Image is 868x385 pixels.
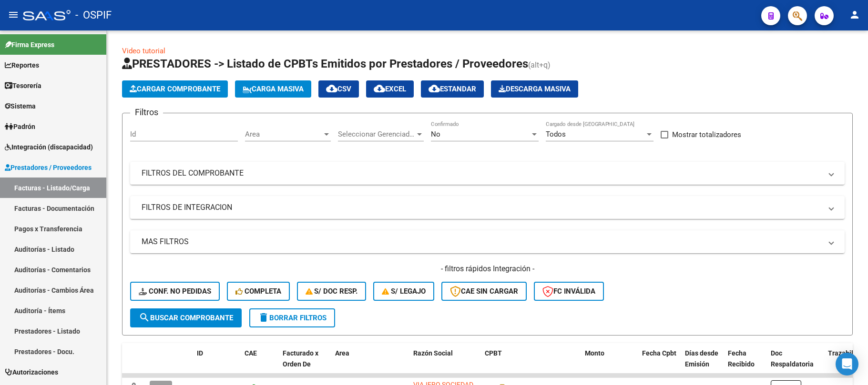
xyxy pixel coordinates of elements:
app-download-masive: Descarga masiva de comprobantes (adjuntos) [491,80,578,98]
span: Integración (discapacidad) [5,142,93,152]
mat-icon: person [849,9,860,20]
datatable-header-cell: Fecha Recibido [724,343,767,385]
span: Seleccionar Gerenciador [338,130,415,138]
span: Autorizaciones [5,367,58,377]
span: Descarga Masiva [499,85,571,93]
span: S/ legajo [382,287,426,296]
button: Cargar Comprobante [122,80,228,98]
button: Buscar Comprobante [130,308,242,327]
span: CAE SIN CARGAR [450,287,518,296]
span: EXCEL [374,85,406,93]
span: Fecha Cpbt [642,349,676,357]
button: S/ legajo [373,282,434,301]
span: Tesorería [5,80,41,91]
span: Fecha Recibido [728,349,755,368]
span: ID [197,349,203,357]
datatable-header-cell: CAE [241,343,279,385]
a: Video tutorial [122,47,165,55]
span: Carga Masiva [243,85,304,93]
span: Doc Respaldatoria [771,349,814,368]
button: Conf. no pedidas [130,282,220,301]
mat-icon: delete [258,312,269,323]
mat-icon: cloud_download [326,83,337,94]
span: Padrón [5,121,35,132]
button: FC Inválida [534,282,604,301]
mat-panel-title: MAS FILTROS [142,237,822,247]
button: Estandar [421,80,484,98]
span: Facturado x Orden De [283,349,318,368]
button: S/ Doc Resp. [297,282,367,301]
datatable-header-cell: Fecha Cpbt [638,343,681,385]
mat-panel-title: FILTROS DE INTEGRACION [142,202,822,213]
mat-icon: cloud_download [374,83,385,94]
span: CPBT [485,349,502,357]
button: Borrar Filtros [249,308,335,327]
mat-icon: search [139,312,150,323]
span: No [431,130,440,138]
h4: - filtros rápidos Integración - [130,264,845,274]
button: CAE SIN CARGAR [441,282,527,301]
span: Borrar Filtros [258,314,327,322]
datatable-header-cell: Monto [581,343,638,385]
button: Carga Masiva [235,80,311,98]
span: Sistema [5,101,36,111]
span: Mostrar totalizadores [672,129,741,140]
span: Conf. no pedidas [139,287,211,296]
span: - OSPIF [75,5,112,26]
span: Firma Express [5,39,54,50]
mat-expansion-panel-header: FILTROS DE INTEGRACION [130,196,845,219]
button: Descarga Masiva [491,80,578,98]
datatable-header-cell: Días desde Emisión [681,343,724,385]
span: Area [245,130,322,138]
mat-panel-title: FILTROS DEL COMPROBANTE [142,168,822,178]
span: Días desde Emisión [685,349,718,368]
span: Reportes [5,60,39,70]
mat-icon: cloud_download [429,83,440,94]
span: (alt+q) [528,60,551,69]
datatable-header-cell: ID [193,343,241,385]
h3: Filtros [130,106,163,119]
datatable-header-cell: Facturado x Orden De [279,343,331,385]
span: Razón Social [413,349,453,357]
mat-expansion-panel-header: MAS FILTROS [130,230,845,253]
button: EXCEL [366,80,414,98]
span: S/ Doc Resp. [306,287,358,296]
span: CAE [245,349,257,357]
span: Prestadores / Proveedores [5,162,92,173]
button: Completa [227,282,290,301]
span: FC Inválida [542,287,595,296]
datatable-header-cell: Doc Respaldatoria [767,343,824,385]
div: Open Intercom Messenger [836,353,858,375]
span: Todos [546,130,566,138]
span: Trazabilidad [828,349,867,357]
span: CSV [326,85,351,93]
span: Monto [585,349,604,357]
span: PRESTADORES -> Listado de CPBTs Emitidos por Prestadores / Proveedores [122,57,528,70]
datatable-header-cell: Area [331,343,396,385]
datatable-header-cell: Razón Social [409,343,481,385]
mat-expansion-panel-header: FILTROS DEL COMPROBANTE [130,162,845,185]
span: Estandar [429,85,476,93]
span: Cargar Comprobante [130,85,220,93]
mat-icon: menu [8,9,19,20]
span: Buscar Comprobante [139,314,233,322]
span: Area [335,349,349,357]
button: CSV [318,80,359,98]
span: Completa [235,287,281,296]
datatable-header-cell: CPBT [481,343,581,385]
